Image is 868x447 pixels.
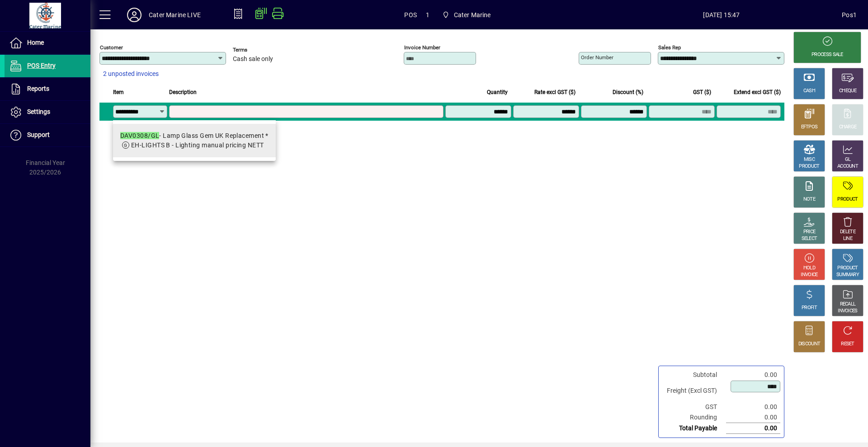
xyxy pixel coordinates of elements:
span: EH-LIGHTS B - Lighting manual pricing NETT [131,141,264,149]
div: PROFIT [802,305,817,311]
mat-option: DAV0308/GL - Lamp Glass Gem UK Replacement * [113,124,276,157]
span: Cater Marine [439,7,495,23]
div: DISCOUNT [798,341,820,348]
td: Subtotal [662,370,726,380]
div: PRODUCT [837,265,858,272]
div: Pos1 [842,8,857,22]
td: 0.00 [726,402,780,412]
div: Cater Marine LIVE [149,8,201,22]
mat-label: Customer [100,44,123,51]
mat-label: Sales rep [658,44,681,51]
span: Item [113,87,124,97]
span: 1 [426,8,429,22]
span: Cater Marine [454,8,491,22]
div: PRODUCT [837,196,858,203]
div: HOLD [803,265,815,272]
td: Rounding [662,412,726,423]
span: Home [27,39,44,46]
a: Home [5,32,90,54]
div: CHEQUE [839,88,856,94]
div: CHARGE [839,124,857,131]
td: Freight (Excl GST) [662,380,726,402]
div: EFTPOS [801,124,818,131]
div: SUMMARY [836,272,859,278]
div: PROCESS SALE [811,52,843,58]
span: Description [169,87,197,97]
div: INVOICE [801,272,817,278]
span: 2 unposted invoices [103,69,159,79]
td: GST [662,402,726,412]
span: Extend excl GST ($) [734,87,781,97]
div: PRODUCT [799,163,819,170]
button: Profile [120,7,149,23]
div: NOTE [803,196,815,203]
div: GL [845,156,851,163]
span: [DATE] 15:47 [601,8,842,22]
button: 2 unposted invoices [99,66,162,82]
em: DAV0308/GL [120,132,159,139]
span: Rate excl GST ($) [534,87,576,97]
div: - Lamp Glass Gem UK Replacement * [120,131,269,141]
mat-label: Invoice number [404,44,440,51]
div: SELECT [802,235,817,242]
span: Discount (%) [613,87,643,97]
div: ACCOUNT [837,163,858,170]
span: Quantity [487,87,508,97]
td: 0.00 [726,412,780,423]
span: GST ($) [693,87,711,97]
a: Settings [5,101,90,123]
span: Cash sale only [233,56,273,63]
div: DELETE [840,229,855,235]
a: Support [5,124,90,146]
div: RESET [841,341,854,348]
span: POS Entry [27,62,56,69]
td: Total Payable [662,423,726,434]
td: 0.00 [726,423,780,434]
div: INVOICES [838,308,857,315]
a: Reports [5,78,90,100]
td: 0.00 [726,370,780,380]
span: Settings [27,108,50,115]
span: Reports [27,85,49,92]
span: POS [404,8,417,22]
div: RECALL [840,301,856,308]
span: Support [27,131,50,138]
div: CASH [803,88,815,94]
span: Terms [233,47,287,53]
div: PRICE [803,229,816,235]
div: MISC [804,156,815,163]
div: LINE [843,235,852,242]
mat-label: Order number [581,54,613,61]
